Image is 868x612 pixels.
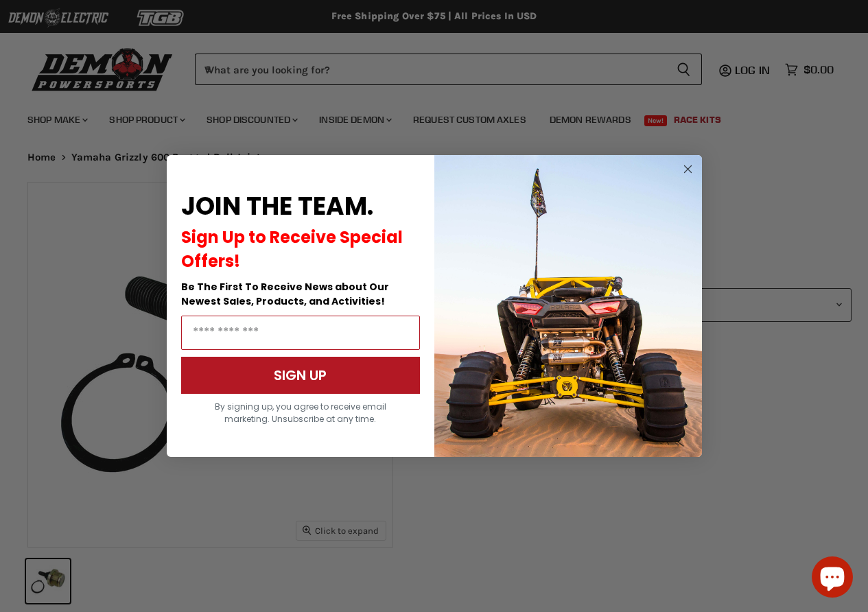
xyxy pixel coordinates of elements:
[808,556,857,601] inbox-online-store-chat: Shopify online store chat
[679,161,696,178] button: Close dialog
[434,155,702,457] img: a9095488-b6e7-41ba-879d-588abfab540b.jpeg
[215,401,386,425] span: By signing up, you agree to receive email marketing. Unsubscribe at any time.
[181,189,373,224] span: JOIN THE TEAM.
[181,357,420,394] button: SIGN UP
[181,226,403,272] span: Sign Up to Receive Special Offers!
[181,316,420,350] input: Email Address
[181,280,389,308] span: Be The First To Receive News about Our Newest Sales, Products, and Activities!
